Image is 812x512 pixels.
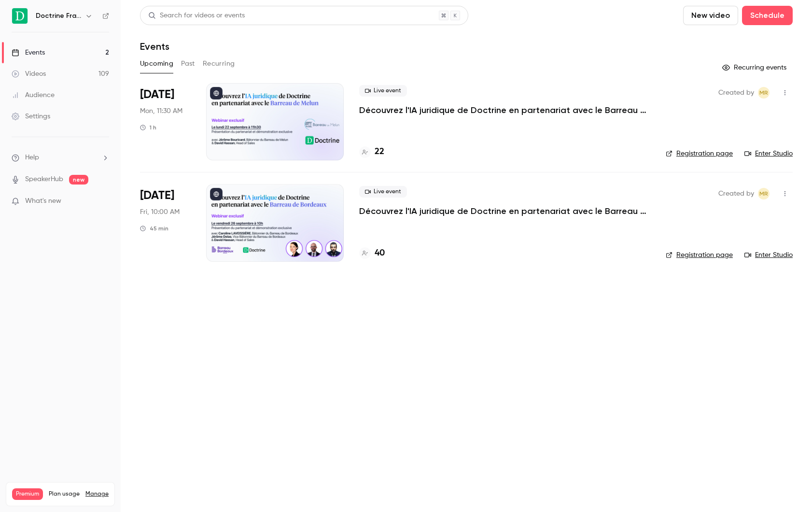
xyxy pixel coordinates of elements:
[25,153,39,163] span: Help
[25,174,63,185] a: SpeakerHub
[758,188,770,199] span: Marguerite Rubin de Cervens
[181,56,195,71] button: Past
[375,247,385,260] h4: 40
[744,149,793,158] a: Enter Studio
[25,196,61,206] span: What's new
[12,488,43,500] span: Premium
[140,41,169,52] h1: Events
[759,87,768,99] span: MR
[140,83,191,160] div: Sep 22 Mon, 11:30 AM (Europe/Paris)
[12,112,50,121] div: Settings
[69,175,88,185] span: new
[718,87,754,99] span: Created by
[666,149,733,158] a: Registration page
[140,106,182,116] span: Mon, 11:30 AM
[140,87,174,102] span: [DATE]
[12,90,55,100] div: Audience
[140,56,173,71] button: Upcoming
[85,490,109,498] a: Manage
[140,225,168,232] div: 45 min
[666,250,733,260] a: Registration page
[12,48,45,57] div: Events
[49,490,80,498] span: Plan usage
[12,153,109,163] li: help-dropdown-opener
[12,69,46,79] div: Videos
[744,250,793,260] a: Enter Studio
[140,188,174,203] span: [DATE]
[742,6,793,25] button: Schedule
[683,6,738,25] button: New video
[718,60,793,75] button: Recurring events
[359,85,407,97] span: Live event
[148,11,245,21] div: Search for videos or events
[758,87,770,99] span: Marguerite Rubin de Cervens
[359,145,384,158] a: 22
[359,104,649,116] a: Découvrez l'IA juridique de Doctrine en partenariat avec le Barreau de Melun
[718,188,754,199] span: Created by
[375,145,384,158] h4: 22
[140,124,156,131] div: 1 h
[12,8,28,24] img: Doctrine France
[140,207,180,217] span: Fri, 10:00 AM
[759,188,768,199] span: MR
[359,205,649,217] a: Découvrez l'IA juridique de Doctrine en partenariat avec le Barreau de Bordeaux
[359,247,385,260] a: 40
[140,184,191,261] div: Sep 26 Fri, 10:00 AM (Europe/Paris)
[98,197,109,206] iframe: Noticeable Trigger
[36,11,81,21] h6: Doctrine France
[359,186,407,198] span: Live event
[203,56,235,71] button: Recurring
